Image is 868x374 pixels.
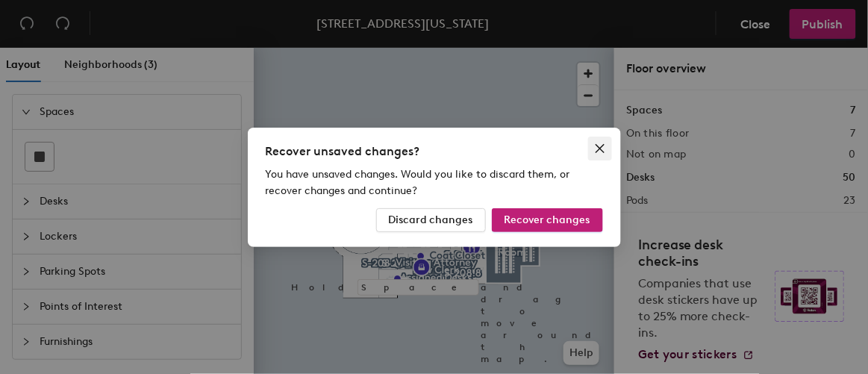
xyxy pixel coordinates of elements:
div: Recover unsaved changes? [266,143,603,160]
button: Discard changes [376,208,486,232]
span: close [594,143,606,155]
span: Close [588,143,612,155]
button: Recover changes [492,208,603,232]
button: Close [588,137,612,160]
span: You have unsaved changes. Would you like to discard them, or recover changes and continue? [266,168,570,197]
span: Recover changes [505,214,590,226]
span: Discard changes [389,214,473,226]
